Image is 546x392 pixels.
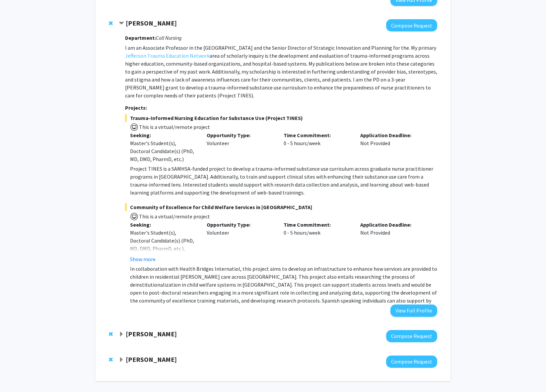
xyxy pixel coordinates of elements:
p: Time Commitment: [284,221,351,229]
p: Seeking: [130,131,197,139]
div: Not Provided [355,131,432,163]
span: Community of Excellence for Child Welfare Services in [GEOGRAPHIC_DATA] [125,203,437,211]
div: Volunteer [202,131,279,163]
div: Not Provided [355,221,432,263]
button: Compose Request to Dennis Hand [386,330,437,342]
button: Show more [130,255,156,263]
p: In collaboration with Health Bridges Internatiol, this project aims to develop an infrastructure ... [130,265,437,312]
strong: [PERSON_NAME] [126,355,177,364]
p: Time Commitment: [284,131,351,139]
i: Coll Nursing [156,34,182,41]
span: Contract Stephen DiDonato Bookmark [119,21,124,26]
span: Remove Jennie Ryan from bookmarks [109,357,113,362]
p: Application Deadline: [360,221,427,229]
strong: Projects: [125,104,147,111]
p: Opportunity Type: [207,131,274,139]
span: This is a virtual/remote project [138,213,210,220]
span: Expand Dennis Hand Bookmark [119,332,124,337]
a: Jefferson Trauma Education Network [125,52,210,60]
span: Remove Stephen DiDonato from bookmarks [109,21,113,26]
p: Application Deadline: [360,131,427,139]
span: Expand Jennie Ryan Bookmark [119,357,124,363]
p: I am an Associate Professor in the [GEOGRAPHIC_DATA] and the Senior Director of Strategic Innovat... [125,44,437,99]
p: Seeking: [130,221,197,229]
strong: Department: [125,34,156,41]
iframe: Chat [5,362,28,387]
span: Remove Dennis Hand from bookmarks [109,331,113,337]
strong: [PERSON_NAME] [126,330,177,338]
p: Project TINES is a SAMHSA-funded project to develop a trauma-informed substance use curriculum ac... [130,165,437,196]
div: Master's Student(s), Doctoral Candidate(s) (PhD, MD, DMD, PharmD, etc.) [130,139,197,163]
div: 0 - 5 hours/week [279,131,356,163]
button: View Full Profile [390,305,437,317]
div: Master's Student(s), Doctoral Candidate(s) (PhD, MD, DMD, PharmD, etc.), Postdoctoral Researcher(... [130,229,197,268]
button: Compose Request to Stephen DiDonato [386,19,437,31]
p: Opportunity Type: [207,221,274,229]
button: Compose Request to Jennie Ryan [386,356,437,368]
div: Volunteer [202,221,279,263]
strong: [PERSON_NAME] [126,19,177,27]
span: Trauma-Informed Nursing Education for Substance Use (Project TINES) [125,114,437,122]
div: 0 - 5 hours/week [279,221,356,263]
span: This is a virtual/remote project [138,124,210,130]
